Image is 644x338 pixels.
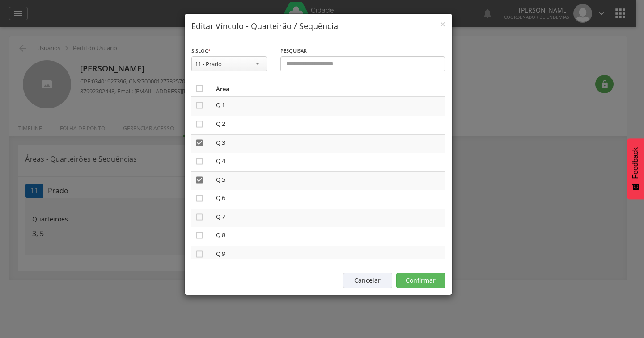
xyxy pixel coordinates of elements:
i:  [195,84,204,93]
i:  [195,213,204,221]
td: Q 6 [212,190,445,209]
span: Feedback [631,147,640,179]
i:  [195,194,204,203]
span: Pesquisar [280,47,307,54]
td: Q 3 [212,134,445,153]
button: Feedback - Mostrar pesquisa [627,138,644,199]
i:  [195,231,204,240]
i:  [195,175,204,184]
span: Sisloc [191,47,208,54]
th: Área [212,80,445,97]
i:  [195,138,204,147]
td: Q 9 [212,246,445,264]
td: Q 1 [212,97,445,116]
h4: Editar Vínculo - Quarteirão / Sequência [191,21,445,32]
div: 11 - Prado [195,60,222,68]
i:  [195,120,204,129]
i:  [195,157,204,166]
i:  [195,250,204,259]
i:  [195,101,204,110]
button: Confirmar [396,273,445,288]
td: Q 7 [212,209,445,227]
button: Close [440,20,445,29]
span: × [440,18,445,30]
td: Q 5 [212,171,445,190]
td: Q 2 [212,116,445,134]
td: Q 8 [212,227,445,246]
button: Cancelar [343,273,392,288]
td: Q 4 [212,153,445,172]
